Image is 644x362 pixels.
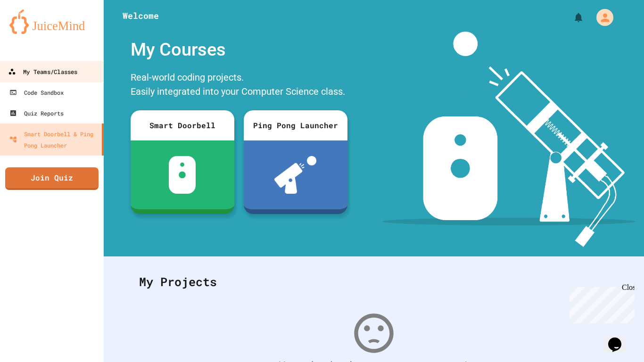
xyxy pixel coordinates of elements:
[9,128,98,151] div: Smart Doorbell & Ping Pong Launcher
[8,66,77,78] div: My Teams/Classes
[169,156,196,194] img: sdb-white.svg
[130,263,618,300] div: My Projects
[126,68,352,103] div: Real-world coding projects. Easily integrated into your Computer Science class.
[566,283,635,323] iframe: chat widget
[4,4,65,60] div: Chat with us now!Close
[9,87,64,98] div: Code Sandbox
[126,32,352,68] div: My Courses
[244,110,347,140] div: Ping Pong Launcher
[274,156,316,194] img: ppl-with-ball.png
[586,7,616,28] div: My Account
[555,9,586,25] div: My Notifications
[5,167,99,190] a: Join Quiz
[604,324,635,353] iframe: chat widget
[9,107,64,119] div: Quiz Reports
[382,32,635,247] img: banner-image-my-projects.png
[131,110,234,140] div: Smart Doorbell
[9,9,94,34] img: logo-orange.svg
